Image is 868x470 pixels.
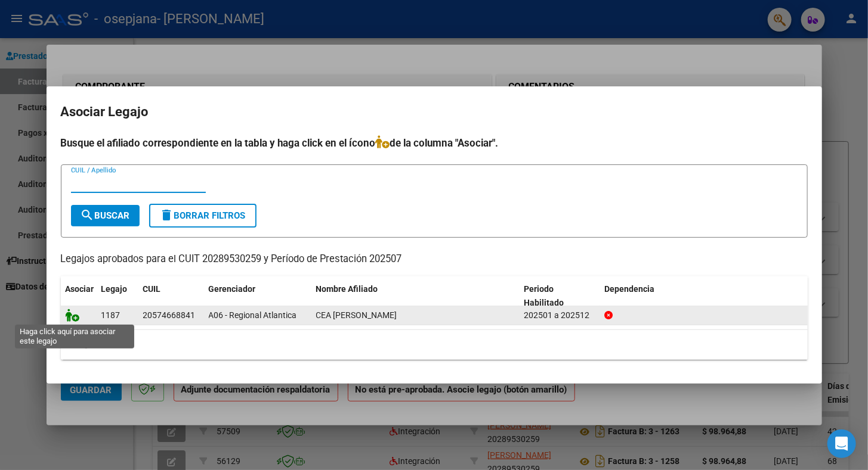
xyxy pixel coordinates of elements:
[101,310,121,320] span: 1187
[519,276,600,316] datatable-header-cell: Periodo Habilitado
[61,276,97,316] datatable-header-cell: Asociar
[311,276,520,316] datatable-header-cell: Nombre Afiliado
[204,276,311,316] datatable-header-cell: Gerenciador
[316,284,378,294] span: Nombre Afiliado
[138,276,204,316] datatable-header-cell: CUIL
[160,210,246,221] span: Borrar Filtros
[61,252,808,267] p: Legajos aprobados para el CUIT 20289530259 y Período de Prestación 202507
[149,204,257,228] button: Borrar Filtros
[209,284,256,294] span: Gerenciador
[160,208,174,222] mat-icon: delete
[101,284,128,294] span: Legajo
[209,310,297,320] span: A06 - Regional Atlantica
[143,284,161,294] span: CUIL
[316,310,397,320] span: CEA MARTINEZ ENZO FRANCESCO
[61,330,808,360] div: 1 registros
[604,284,654,294] span: Dependencia
[81,210,130,221] span: Buscar
[143,309,196,322] div: 20574668841
[81,208,95,222] mat-icon: search
[66,284,94,294] span: Asociar
[524,284,564,307] span: Periodo Habilitado
[97,276,138,316] datatable-header-cell: Legajo
[600,276,808,316] datatable-header-cell: Dependencia
[71,205,140,226] button: Buscar
[61,135,808,151] h4: Busque el afiliado correspondiente en la tabla y haga click en el ícono de la columna "Asociar".
[61,101,808,123] h2: Asociar Legajo
[524,309,595,322] div: 202501 a 202512
[827,429,856,458] div: Open Intercom Messenger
